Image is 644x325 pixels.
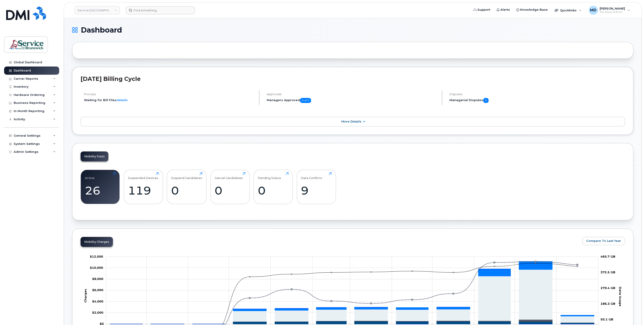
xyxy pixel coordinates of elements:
g: $0 [90,254,103,258]
div: 119 [128,184,159,197]
a: Cancel Candidates0 [215,172,245,201]
div: 0 [171,184,202,197]
g: $0 [92,299,103,303]
span: 0 [483,98,489,103]
div: 0 [215,184,245,197]
div: Cancel Candidates [215,172,243,180]
a: Active26 [85,172,116,201]
h4: Process [84,92,255,96]
tspan: $6,000 [92,288,103,292]
tspan: Charges [84,289,87,303]
span: More Details [341,120,361,123]
div: Pending Status [258,172,281,180]
span: Compare To Last Year [586,239,621,243]
tspan: $12,000 [90,254,103,258]
div: 26 [85,184,116,197]
a: Pending Status0 [258,172,289,201]
tspan: $4,000 [92,299,103,303]
div: Suspend Candidates [171,172,202,180]
span: 0 of 0 [300,98,311,103]
h2: [DATE] Billing Cycle [81,75,625,82]
h4: Approvals [267,92,438,96]
a: Data Conflicts9 [301,172,332,201]
g: $0 [92,288,103,292]
button: Compare To Last Year [582,237,625,245]
span: Dashboard [81,27,122,33]
tspan: 93.1 GB [601,317,613,321]
li: Waiting for Bill Files [84,98,255,102]
g: $0 [92,277,103,281]
a: Suspended Devices119 [128,172,159,201]
tspan: $2,000 [92,311,103,314]
tspan: $8,000 [92,277,103,281]
tspan: 372.5 GB [601,270,615,274]
div: Data Conflicts [301,172,322,180]
div: 9 [301,184,332,197]
g: $0 [90,266,103,269]
tspan: 465.7 GB [601,254,615,258]
h5: Managerial Disputes [449,98,625,103]
tspan: $10,000 [90,266,103,269]
div: Active [85,172,94,180]
div: Suspended Devices [128,172,158,180]
tspan: Data Usage [619,287,622,306]
tspan: 186.3 GB [601,302,615,305]
g: $0 [92,311,103,314]
h4: Disputes [449,92,625,96]
tspan: 279.4 GB [601,286,615,289]
h5: Managers Approved [267,98,438,103]
a: Suspend Candidates0 [171,172,202,201]
a: details [117,98,128,102]
div: 0 [258,184,289,197]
